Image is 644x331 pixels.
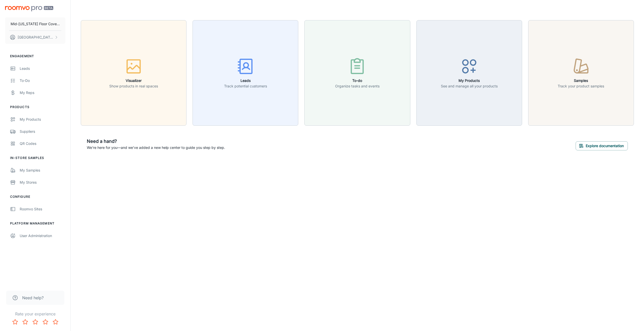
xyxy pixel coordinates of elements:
[20,141,65,146] div: QR Codes
[576,141,628,150] button: Explore documentation
[193,20,298,126] button: LeadsTrack potential customers
[335,78,380,83] h6: To-do
[87,145,225,150] p: We're here for you—and we've added a new help center to guide you step by step.
[528,20,634,126] button: SamplesTrack your product samples
[20,90,65,95] div: My Reps
[109,83,158,89] p: Show products in real spaces
[441,83,498,89] p: See and manage all your products
[528,70,634,75] a: SamplesTrack your product samples
[304,20,410,126] button: To-doOrganize tasks and events
[18,35,53,40] p: [GEOGRAPHIC_DATA] Pytlowany
[20,117,65,122] div: My Products
[20,78,65,83] div: To-do
[224,83,267,89] p: Track potential customers
[5,17,65,30] button: Mid-[US_STATE] Floor Coverings
[416,70,522,75] a: My ProductsSee and manage all your products
[87,138,225,145] h6: Need a hand?
[81,20,186,126] button: VisualizerShow products in real spaces
[20,129,65,134] div: Suppliers
[5,31,65,44] button: [GEOGRAPHIC_DATA] Pytlowany
[304,70,410,75] a: To-doOrganize tasks and events
[335,83,380,89] p: Organize tasks and events
[20,66,65,71] div: Leads
[193,70,298,75] a: LeadsTrack potential customers
[441,78,498,83] h6: My Products
[416,20,522,126] button: My ProductsSee and manage all your products
[558,78,604,83] h6: Samples
[20,168,65,173] div: My Samples
[576,143,628,148] a: Explore documentation
[224,78,267,83] h6: Leads
[558,83,604,89] p: Track your product samples
[109,78,158,83] h6: Visualizer
[5,6,53,11] img: Roomvo PRO Beta
[11,21,60,27] p: Mid-[US_STATE] Floor Coverings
